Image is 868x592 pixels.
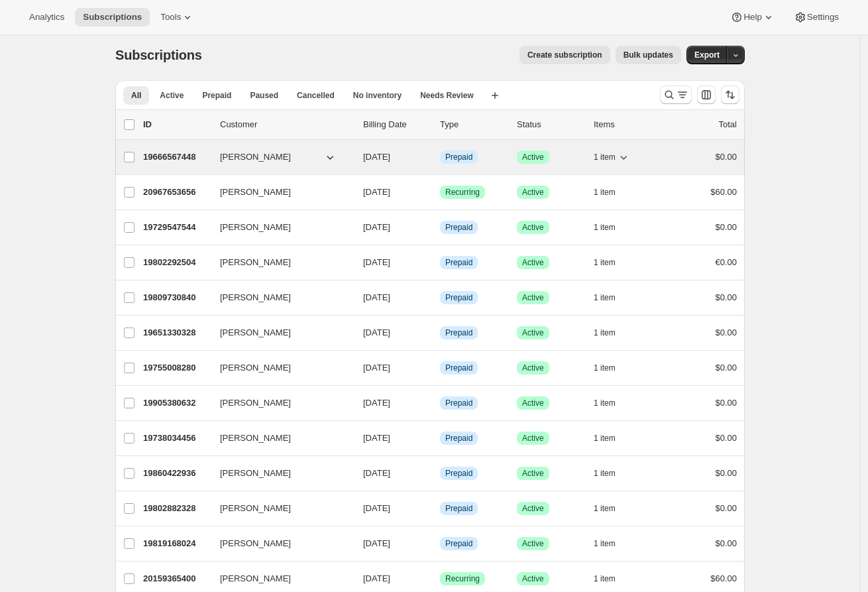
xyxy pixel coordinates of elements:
[143,429,737,447] div: 19738034456[PERSON_NAME][DATE]InfoPrepaidSuccessActive1 item$0.00
[212,568,345,589] button: [PERSON_NAME]
[594,288,630,307] button: 1 item
[363,363,390,373] span: [DATE]
[522,363,544,373] span: Active
[220,432,291,445] span: [PERSON_NAME]
[220,396,291,410] span: [PERSON_NAME]
[363,292,390,302] span: [DATE]
[220,467,291,480] span: [PERSON_NAME]
[715,433,737,443] span: $0.00
[363,468,390,478] span: [DATE]
[624,50,673,60] span: Bulk updates
[143,256,209,269] p: 19802292504
[363,257,390,267] span: [DATE]
[143,537,209,550] p: 19819168024
[143,502,209,515] p: 19802882328
[522,152,544,162] span: Active
[522,573,544,584] span: Active
[522,468,544,479] span: Active
[715,538,737,548] span: $0.00
[594,398,616,408] span: 1 item
[212,147,345,168] button: [PERSON_NAME]
[143,464,737,483] div: 19860422936[PERSON_NAME][DATE]InfoPrepaidSuccessActive1 item$0.00
[143,499,737,518] div: 19802882328[PERSON_NAME][DATE]InfoPrepaidSuccessActive1 item$0.00
[715,468,737,478] span: $0.00
[710,187,737,197] span: $60.00
[522,433,544,444] span: Active
[519,46,610,64] button: Create subscription
[220,118,353,131] p: Customer
[143,218,737,237] div: 19729547544[PERSON_NAME][DATE]InfoPrepaidSuccessActive1 item$0.00
[616,46,681,64] button: Bulk updates
[445,292,472,303] span: Prepaid
[594,148,630,166] button: 1 item
[143,148,737,166] div: 19666567448[PERSON_NAME][DATE]InfoPrepaidSuccessActive1 item$0.00
[143,396,209,410] p: 19905380632
[297,90,335,101] span: Cancelled
[353,90,402,101] span: No inventory
[445,222,472,233] span: Prepaid
[594,187,616,198] span: 1 item
[594,503,616,514] span: 1 item
[715,363,737,373] span: $0.00
[212,428,345,449] button: [PERSON_NAME]
[594,327,616,338] span: 1 item
[715,152,737,162] span: $0.00
[212,322,345,343] button: [PERSON_NAME]
[143,118,737,131] div: IDCustomerBilling DateTypeStatusItemsTotal
[220,291,291,304] span: [PERSON_NAME]
[522,292,544,303] span: Active
[363,538,390,548] span: [DATE]
[131,90,141,101] span: All
[212,463,345,484] button: [PERSON_NAME]
[115,48,202,62] span: Subscriptions
[363,503,390,513] span: [DATE]
[143,324,737,342] div: 19651330328[PERSON_NAME][DATE]InfoPrepaidSuccessActive1 item$0.00
[363,222,390,232] span: [DATE]
[143,467,209,480] p: 19860422936
[522,398,544,408] span: Active
[212,533,345,554] button: [PERSON_NAME]
[152,8,202,27] button: Tools
[594,253,630,272] button: 1 item
[715,503,737,513] span: $0.00
[594,394,630,412] button: 1 item
[522,187,544,198] span: Active
[445,187,480,198] span: Recurring
[715,292,737,302] span: $0.00
[594,464,630,483] button: 1 item
[686,46,728,64] button: Export
[594,429,630,447] button: 1 item
[594,468,616,479] span: 1 item
[660,86,692,104] button: Search and filter results
[220,502,291,515] span: [PERSON_NAME]
[440,118,506,131] div: Type
[743,12,761,23] span: Help
[445,152,472,162] span: Prepaid
[594,363,616,373] span: 1 item
[522,257,544,268] span: Active
[594,222,616,233] span: 1 item
[594,218,630,237] button: 1 item
[715,222,737,232] span: $0.00
[719,118,737,131] p: Total
[445,257,472,268] span: Prepaid
[722,8,783,27] button: Help
[594,433,616,444] span: 1 item
[202,90,231,101] span: Prepaid
[445,433,472,444] span: Prepaid
[21,8,72,27] button: Analytics
[212,357,345,379] button: [PERSON_NAME]
[212,217,345,238] button: [PERSON_NAME]
[484,86,506,105] button: Create new view
[594,183,630,202] button: 1 item
[694,50,720,60] span: Export
[143,118,209,131] p: ID
[517,118,583,131] p: Status
[594,538,616,549] span: 1 item
[143,291,209,304] p: 19809730840
[363,433,390,443] span: [DATE]
[143,572,209,585] p: 20159365400
[143,186,209,199] p: 20967653656
[445,468,472,479] span: Prepaid
[75,8,150,27] button: Subscriptions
